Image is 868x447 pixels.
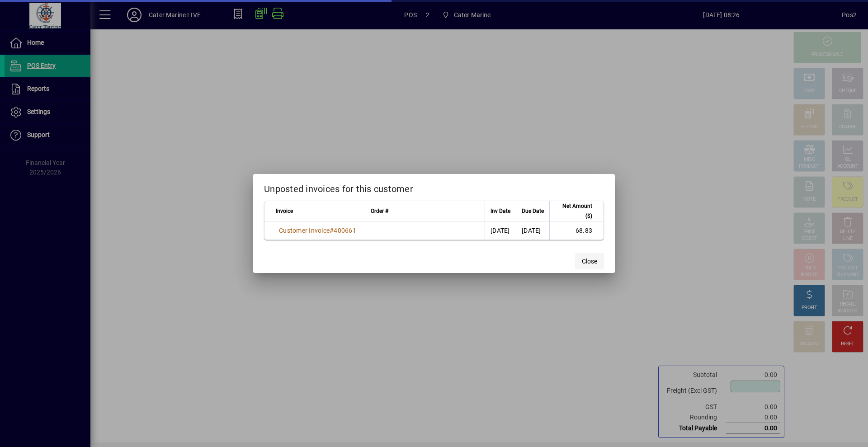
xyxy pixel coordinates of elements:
[549,221,604,240] td: 68.83
[555,201,592,221] span: Net Amount ($)
[279,227,330,234] span: Customer Invoice
[582,257,597,266] span: Close
[522,206,544,216] span: Due Date
[485,221,516,240] td: [DATE]
[276,226,359,235] a: Customer Invoice#400661
[330,227,334,234] span: #
[276,206,293,216] span: Invoice
[334,227,356,234] span: 400661
[371,206,388,216] span: Order #
[516,221,549,240] td: [DATE]
[575,253,604,269] button: Close
[253,174,615,200] h2: Unposted invoices for this customer
[491,206,510,216] span: Inv Date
